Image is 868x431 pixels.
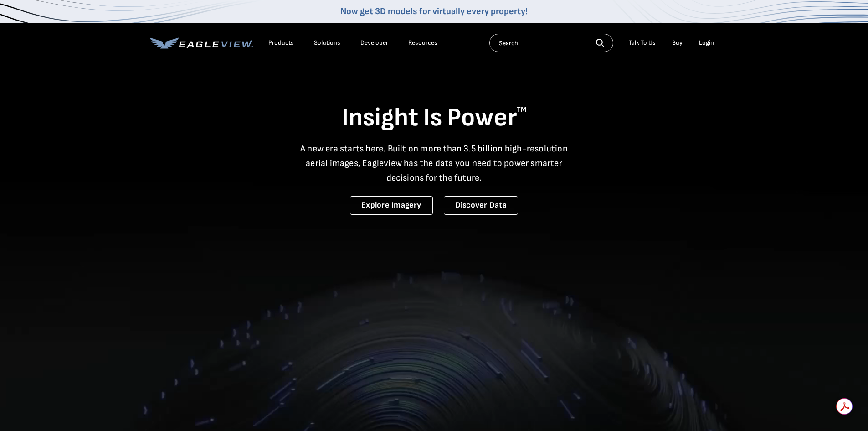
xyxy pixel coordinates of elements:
sup: TM [517,105,527,114]
p: A new era starts here. Built on more than 3.5 billion high-resolution aerial images, Eagleview ha... [295,141,574,185]
h1: Insight Is Power [150,102,719,134]
a: Developer [360,39,388,47]
div: Solutions [314,39,340,47]
input: Search [489,34,613,52]
a: Now get 3D models for virtually every property! [340,6,528,17]
a: Explore Imagery [350,196,433,215]
a: Buy [672,39,683,47]
div: Login [699,39,714,47]
div: Products [268,39,294,47]
div: Talk To Us [629,39,656,47]
div: Resources [408,39,437,47]
a: Discover Data [444,196,518,215]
